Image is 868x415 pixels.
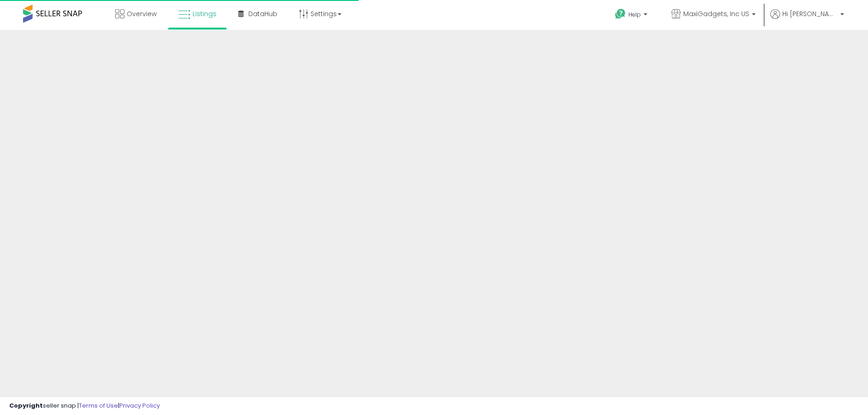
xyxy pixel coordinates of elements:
[127,9,157,18] span: Overview
[119,401,160,410] a: Privacy Policy
[79,401,118,410] a: Terms of Use
[628,11,641,18] span: Help
[615,8,626,20] i: Get Help
[9,401,43,410] strong: Copyright
[770,9,844,30] a: Hi [PERSON_NAME]
[608,1,657,30] a: Help
[9,402,160,410] div: seller snap | |
[782,9,838,18] span: Hi [PERSON_NAME]
[193,9,217,18] span: Listings
[683,9,749,18] span: MaxiGadgets, Inc US
[248,9,277,18] span: DataHub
